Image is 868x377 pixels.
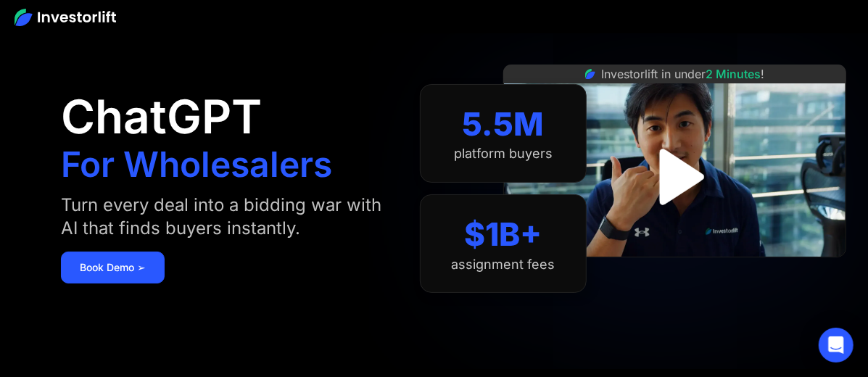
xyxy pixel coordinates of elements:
div: assignment fees [452,257,555,273]
span: 2 Minutes [706,67,761,81]
div: Open Intercom Messenger [819,328,853,362]
div: Investorlift in under ! [601,65,764,83]
div: $1B+ [465,215,542,254]
h1: ChatGPT [61,94,262,140]
a: open lightbox [632,133,719,220]
a: Book Demo ➢ [61,252,165,283]
div: 5.5M [463,105,545,144]
div: Turn every deal into a bidding war with AI that finds buyers instantly. [61,194,391,240]
h1: For Wholesalers [61,147,332,182]
iframe: Customer reviews powered by Trustpilot [566,265,784,282]
div: platform buyers [454,146,553,162]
